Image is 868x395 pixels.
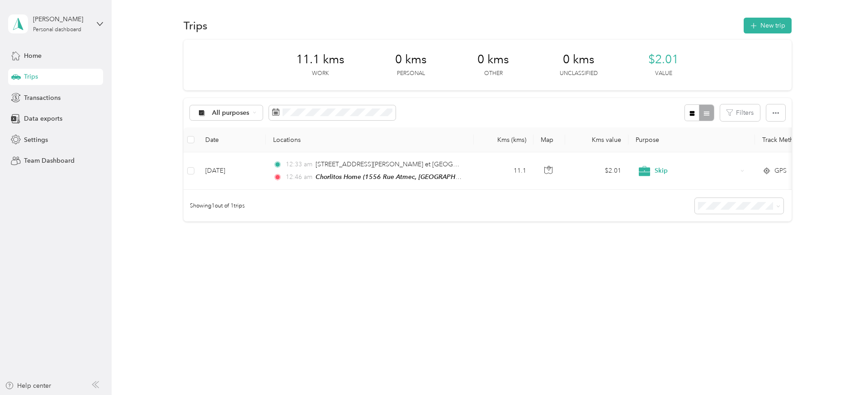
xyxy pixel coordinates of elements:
[474,127,533,152] th: Kms (kms)
[24,51,42,61] span: Home
[817,344,868,395] iframe: Everlance-gr Chat Button Frame
[744,18,792,33] button: New trip
[184,202,245,210] span: Showing 1 out of 1 trips
[184,21,208,30] h1: Trips
[198,152,266,190] td: [DATE]
[198,127,266,152] th: Date
[565,127,628,152] th: Kms value
[484,70,503,78] p: Other
[565,152,628,190] td: $2.01
[316,173,753,181] span: Chorlitos Home (1556 Rue Atmec, [GEOGRAPHIC_DATA], [GEOGRAPHIC_DATA], [GEOGRAPHIC_DATA] , [GEOGRA...
[312,70,329,78] p: Work
[286,160,311,169] span: 12:33 am
[24,114,62,123] span: Data exports
[212,110,250,116] span: All purposes
[628,127,755,152] th: Purpose
[474,152,533,190] td: 11.1
[648,52,679,67] span: $2.01
[655,70,672,78] p: Value
[655,166,737,176] span: Skip
[24,72,38,81] span: Trips
[266,127,474,152] th: Locations
[33,14,90,24] div: [PERSON_NAME]
[24,93,61,103] span: Transactions
[563,52,594,67] span: 0 kms
[397,70,425,78] p: Personal
[720,104,760,121] button: Filters
[24,135,48,145] span: Settings
[5,381,51,390] button: Help center
[533,127,565,152] th: Map
[316,160,635,168] span: [STREET_ADDRESS][PERSON_NAME] et [GEOGRAPHIC_DATA], [GEOGRAPHIC_DATA], [GEOGRAPHIC_DATA]
[755,127,818,152] th: Track Method
[774,166,787,176] span: GPS
[560,70,598,78] p: Unclassified
[33,27,81,33] div: Personal dashboard
[24,156,75,165] span: Team Dashboard
[477,52,509,67] span: 0 kms
[296,52,344,67] span: 11.1 kms
[395,52,427,67] span: 0 kms
[286,172,311,182] span: 12:46 am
